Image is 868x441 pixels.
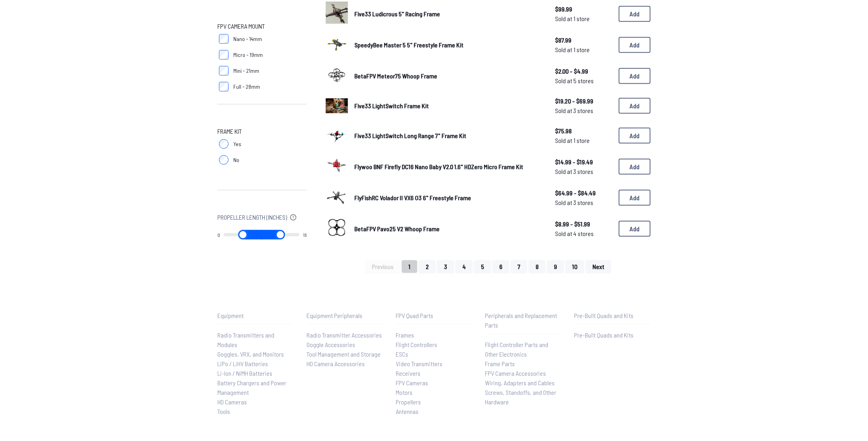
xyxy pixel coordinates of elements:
[485,340,561,359] a: Flight Controller Parts and Other Electronics
[233,51,263,59] span: Micro - 19mm
[354,10,440,18] span: Five33 Ludicrous 5" Racing Frame
[555,229,612,238] span: Sold at 4 stores
[217,398,247,406] span: HD Cameras
[354,72,437,80] span: BetaFPV Meteor75 Whoop Frame
[396,398,472,407] a: Propellers
[396,370,420,377] span: Receivers
[574,332,633,339] span: Pre-Built Quads and Kits
[485,379,561,388] a: Wiring, Adapters and Cables
[619,98,651,114] button: Add
[485,388,561,407] a: Screws, Standoffs, and Other Hardware
[233,156,239,164] span: No
[396,340,472,350] a: Flight Controllers
[233,67,259,75] span: Mini - 21mm
[217,232,220,238] output: 0
[326,185,348,210] a: image
[555,45,612,55] span: Sold at 1 store
[307,350,383,359] a: Tool Management and Storage
[396,350,472,359] a: ESCs
[396,360,442,368] span: Video Transmitters
[326,2,348,26] a: image
[326,64,348,88] a: image
[354,225,440,232] span: BetaFPV Pavo25 V2 Whoop Frame
[307,341,355,349] span: Goggle Accessories
[354,101,542,111] a: Five33 LightSwitch Frame Kit
[511,260,527,273] button: 7
[396,359,472,369] a: Video Transmitters
[474,260,491,273] button: 5
[217,369,294,379] a: Li-Ion / NiMH Batteries
[307,311,383,321] p: Equipment Peripherals
[217,21,265,31] span: FPV Camera Mount
[217,127,242,136] span: Frame Kit
[217,398,294,407] a: HD Cameras
[354,224,542,234] a: BetaFPV Pavo25 V2 Whoop Frame
[307,359,383,369] a: HD Camera Accessories
[396,408,418,416] span: Antennas
[555,14,612,23] span: Sold at 1 store
[326,217,348,239] img: image
[555,4,612,14] span: $99.99
[326,154,348,179] a: image
[354,193,542,203] a: FlyFishRC Volador II VX6 O3 6" Freestyle Frame
[217,359,294,369] a: LiPo / LiHV Batteries
[396,341,437,349] span: Flight Controllers
[485,341,548,358] span: Flight Controller Parts and Other Electronics
[354,71,542,81] a: BetaFPV Meteor75 Whoop Frame
[592,263,604,270] span: Next
[354,132,466,139] span: Five33 LightSwitch Long Range 7" Frame Kit
[485,360,515,368] span: Frame Parts
[354,9,542,19] a: Five33 Ludicrous 5" Racing Frame
[326,98,348,113] img: image
[574,311,651,321] p: Pre-Built Quads and Kits
[555,126,612,136] span: $75.98
[555,96,612,106] span: $19.20 - $69.99
[217,332,274,349] span: Radio Transmitters and Modules
[396,389,412,396] span: Motors
[217,360,268,368] span: LiPo / LiHV Batteries
[233,140,241,148] span: Yes
[326,95,348,117] a: image
[307,331,383,340] a: Radio Transmitter Accessories
[233,83,260,91] span: Full - 28mm
[396,379,472,388] a: FPV Cameras
[354,102,429,109] span: Five33 LightSwitch Frame Kit
[419,260,436,273] button: 2
[485,389,556,406] span: Screws, Standoffs, and Other Hardware
[326,33,348,55] img: image
[217,213,287,222] span: Propeller Length (Inches)
[493,260,509,273] button: 6
[586,260,611,273] button: Next
[217,351,284,358] span: Goggles, VRX, and Monitors
[437,260,454,273] button: 3
[217,350,294,359] a: Goggles, VRX, and Monitors
[555,157,612,167] span: $14.99 - $19.49
[307,360,365,368] span: HD Camera Accessories
[307,332,382,339] span: Radio Transmitter Accessories
[547,260,564,273] button: 9
[326,120,348,150] img: image
[555,106,612,115] span: Sold at 3 stores
[217,379,286,396] span: Battery Chargers and Power Management
[396,311,472,321] p: FPV Quad Parts
[555,76,612,86] span: Sold at 5 stores
[326,33,348,57] a: image
[396,351,408,358] span: ESCs
[485,359,561,369] a: Frame Parts
[326,154,348,177] img: image
[354,163,523,170] span: Flywoo BNF Firefly DC16 Nano Baby V2.0 1.6" HDZero Micro Frame Kit
[396,407,472,417] a: Antennas
[555,188,612,198] span: $64.99 - $84.49
[354,41,463,49] span: SpeedyBee Master 5 5" Freestyle Frame Kit
[354,40,542,50] a: SpeedyBee Master 5 5" Freestyle Frame Kit
[233,35,262,43] span: Nano - 14mm
[307,351,381,358] span: Tool Management and Storage
[619,159,651,175] button: Add
[619,68,651,84] button: Add
[307,340,383,350] a: Goggle Accessories
[326,123,348,148] a: image
[217,408,230,416] span: Tools
[303,232,307,238] output: 15
[219,34,229,44] input: Nano - 14mm
[396,398,421,406] span: Propellers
